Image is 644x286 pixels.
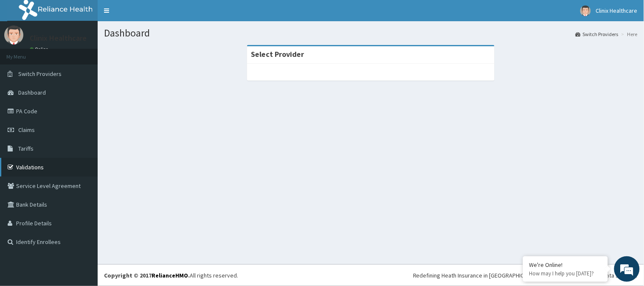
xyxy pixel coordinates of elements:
footer: All rights reserved. [98,264,644,286]
li: Here [619,31,638,38]
span: We're online! [49,88,117,174]
p: Clinix Healthcare [30,34,87,42]
img: User Image [4,25,23,45]
img: User Image [580,6,591,16]
span: Clinix Healthcare [596,7,638,14]
textarea: Type your message and hit 'Enter' [4,193,162,223]
a: RelianceHMO [152,272,188,279]
span: Tariffs [18,145,34,152]
strong: Copyright © 2017 . [104,272,190,279]
a: Online [30,46,50,52]
img: d_794563401_company_1708531726252_794563401 [16,42,34,64]
span: Claims [18,126,35,134]
a: Switch Providers [576,31,619,38]
div: We're Online! [529,261,602,269]
div: Chat with us now [44,48,143,59]
div: Minimize live chat window [139,4,160,25]
span: Dashboard [18,89,46,96]
p: How may I help you today? [529,270,602,277]
h1: Dashboard [104,28,638,39]
div: Redefining Heath Insurance in [GEOGRAPHIC_DATA] using Telemedicine and Data Science! [413,271,638,280]
span: Switch Providers [18,70,62,78]
strong: Select Provider [251,49,304,59]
